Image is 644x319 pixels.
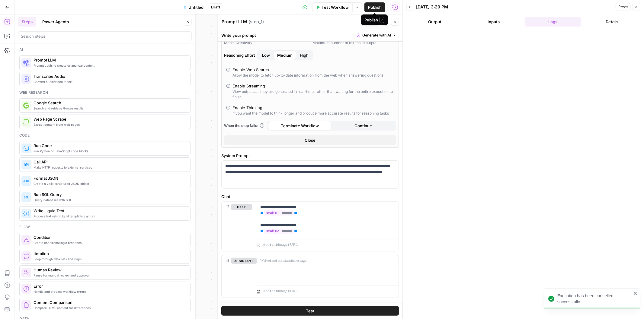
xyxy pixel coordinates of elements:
[525,17,582,27] button: Logs
[34,159,185,165] span: Call API
[222,202,252,251] div: user
[34,240,185,245] span: Create conditional logic branches
[34,181,185,186] span: Create a valid, structured JSON object
[34,79,185,84] span: Convert audio/video to text
[224,135,396,145] button: Close
[557,293,632,305] div: Execution has been cancelled successfully.
[232,67,269,73] div: Enable Web Search
[584,17,640,27] button: Details
[34,191,185,197] span: Run SQL Query
[34,149,185,153] span: Run Python or JavaScript code blocks
[34,273,185,278] span: Pause for manual review and approval
[322,4,349,10] span: Test Workflow
[189,4,204,10] span: Untitled
[306,308,314,314] span: Test
[34,267,185,273] span: Human Review
[248,19,264,25] span: ( step_1 )
[224,123,264,128] a: When the step fails:
[305,137,316,143] span: Close
[34,208,185,214] span: Write Liquid Text
[218,29,402,41] div: Write your prompt
[232,111,389,116] div: If you want the model to think longer and produce more accurate results for reasoning tasks
[221,194,399,200] label: Chat
[222,19,247,25] textarea: Prompt LLM
[18,17,36,27] button: Steps
[39,17,72,27] button: Power Agents
[34,63,185,68] span: Prompt LLMs to create or analyze content
[34,283,185,289] span: Error
[19,90,191,95] div: Web research
[332,121,395,131] button: Continue
[224,50,396,60] label: Reasoning Effort
[364,2,385,12] button: Publish
[232,73,384,78] div: Allow the model to fetch up-to-date information from the web when answering questions.
[226,84,230,88] input: Enable StreamingView outputs as they are generated in real-time, rather than waiting for the enti...
[258,50,274,60] button: Reasoning EffortMediumHigh
[380,17,384,23] span: P
[34,175,185,181] span: Format JSON
[312,2,352,12] button: Test Workflow
[34,57,185,63] span: Prompt LLM
[34,251,185,257] span: Iteration
[226,68,230,71] input: Enable Web SearchAllow the model to fetch up-to-date information from the web when answering ques...
[221,153,399,159] label: System Prompt
[466,17,522,27] button: Inputs
[221,306,399,316] button: Test
[34,73,185,79] span: Transcribe Audio
[616,3,631,11] button: Reset
[211,5,220,10] span: Draft
[34,165,185,170] span: Make HTTP requests to external services
[231,204,252,210] button: user
[232,89,394,100] div: View outputs as they are generated in real-time, rather than waiting for the entire execution to ...
[21,33,189,39] input: Search steps
[300,52,309,58] span: High
[262,52,270,58] span: Low
[231,258,257,264] button: assistant
[222,255,252,298] div: assistant
[224,40,308,46] div: Model Creativity
[633,291,638,296] button: close
[180,2,207,12] button: Untitled
[296,50,312,60] button: Reasoning EffortLowMedium
[354,123,372,129] span: Continue
[232,105,262,111] div: Enable Thinking
[34,197,185,202] span: Query databases with SQL
[354,31,399,39] button: Generate with AI
[406,17,463,27] button: Output
[618,4,628,10] span: Reset
[34,106,185,111] span: Search and retrieve Google results
[34,116,185,122] span: Web Page Scrape
[232,83,265,89] div: Enable Streaming
[365,17,384,23] div: Publish
[312,40,396,46] div: Maximum number of tokens to output
[226,106,230,109] input: Enable ThinkingIf you want the model to think longer and produce more accurate results for reason...
[362,33,391,38] span: Generate with AI
[19,133,191,138] div: Code
[368,4,382,10] span: Publish
[19,224,191,230] div: Flow
[277,52,293,58] span: Medium
[34,289,185,294] span: Handle and process workflow errors
[34,299,185,305] span: Content Comparison
[34,122,185,127] span: Extract content from web pages
[34,257,185,261] span: Loop through data sets and steps
[281,123,319,129] span: Terminate Workflow
[34,214,185,219] span: Process text using Liquid templating syntax
[34,143,185,149] span: Run Code
[19,47,191,52] div: Ai
[34,100,185,106] span: Google Search
[34,234,185,240] span: Condition
[34,305,185,310] span: Compare HTML content for differences
[23,302,29,308] img: vrinnnclop0vshvmafd7ip1g7ohf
